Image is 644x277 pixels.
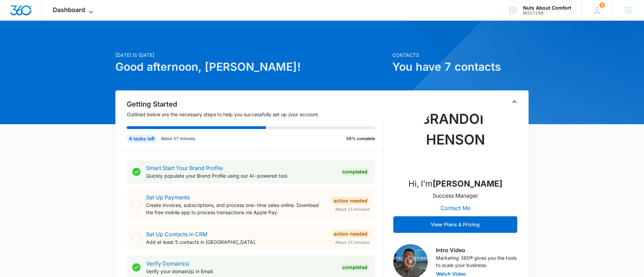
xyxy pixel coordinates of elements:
p: Hi, I'm [408,178,502,190]
p: Create invoices, subscriptions, and process one-time sales online. Download the free mobile app t... [146,201,326,216]
h2: Getting Started [127,99,384,109]
div: Action Needed [332,230,370,238]
div: account id [523,11,571,16]
span: 1 [599,2,605,8]
span: About 15 minutes [335,206,370,212]
a: Set Up Payments [146,194,190,201]
div: Completed [340,263,370,271]
h1: You have 7 contacts [392,59,529,75]
img: website_grey.svg [11,18,17,23]
p: Contacts [392,51,529,59]
button: Toggle Collapse [510,98,519,106]
div: 4 tasks left [127,135,157,143]
p: Verify your domain(s) in Email. [146,268,335,275]
div: notifications count [599,2,605,8]
div: Domain Overview [26,41,62,45]
strong: [PERSON_NAME] [433,179,502,189]
p: About 37 minutes [161,136,195,142]
a: Set Up Contacts in CRM [146,231,207,238]
button: Contact Me [434,200,477,216]
img: logo_orange.svg [11,11,17,17]
img: Brandon Henson [421,103,490,172]
p: Success Manager [433,191,478,200]
div: Keywords by Traffic [76,41,116,45]
p: Outlined below are the necessary steps to help you successfully set up your account. [127,111,384,118]
div: Completed [340,168,370,176]
p: [DATE] is [DATE] [115,51,388,59]
div: Domain: [DOMAIN_NAME] [18,18,76,23]
img: tab_domain_overview_orange.svg [19,40,24,46]
div: v 4.0.25 [19,11,34,17]
a: Verify Domain(s) [146,260,189,267]
span: Dashboard [53,6,85,13]
p: 56% complete [346,136,375,142]
div: account name [523,5,571,11]
img: tab_keywords_by_traffic_grey.svg [69,40,74,46]
button: Watch Video [436,271,466,276]
h1: Good afternoon, [PERSON_NAME]! [115,59,388,75]
a: Smart Start Your Brand Profile [146,165,223,171]
p: Add at least 5 contacts in [GEOGRAPHIC_DATA]. [146,238,326,246]
div: Action Needed [332,197,370,205]
h3: Intro Video [436,246,517,254]
p: Quickly populate your Brand Profile using our AI-powered tool. [146,172,335,179]
span: About 15 minutes [335,239,370,246]
p: Marketing 360® gives you the tools to scale your business. [436,254,517,269]
button: View Plans & Pricing [393,216,517,233]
